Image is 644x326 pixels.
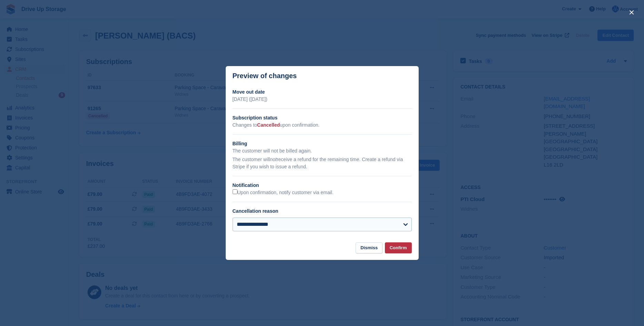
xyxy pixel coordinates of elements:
[233,114,412,122] h2: Subscription status
[233,147,412,155] p: The customer will not be billed again.
[233,140,412,147] h2: Billing
[233,122,412,129] p: Changes to upon confirmation.
[233,156,412,170] p: The customer will receive a refund for the remaining time. Create a refund via Stripe if you wish...
[233,72,297,80] p: Preview of changes
[233,182,412,189] h2: Notification
[233,208,278,214] label: Cancellation reason
[270,157,276,162] em: not
[257,122,280,128] span: Cancelled
[626,7,637,18] button: close
[385,242,412,254] button: Confirm
[233,189,334,196] label: Upon confirmation, notify customer via email.
[233,189,237,194] input: Upon confirmation, notify customer via email.
[233,96,412,103] p: [DATE] ([DATE])
[233,88,412,96] h2: Move out date
[356,242,382,254] button: Dismiss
